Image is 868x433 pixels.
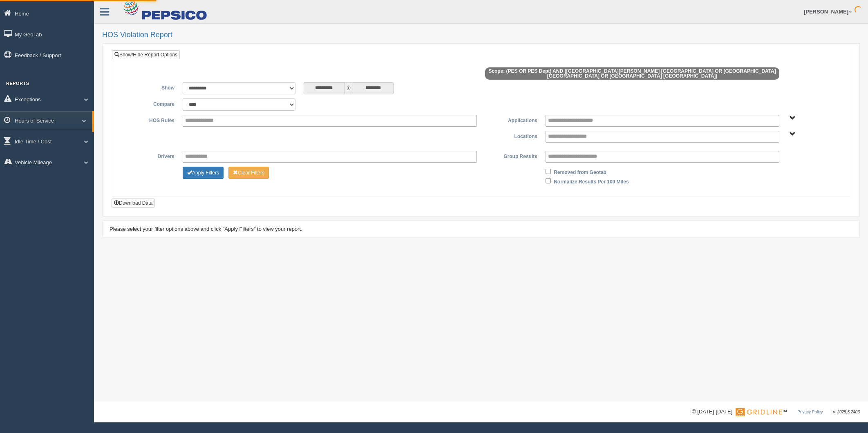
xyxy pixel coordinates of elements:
[228,167,269,179] button: Change Filter Options
[345,82,353,94] span: to
[736,408,782,416] img: Gridline
[183,167,224,179] button: Change Filter Options
[481,115,541,125] label: Applications
[481,151,541,161] label: Group Results
[118,151,179,161] label: Drivers
[692,408,860,416] div: © [DATE]-[DATE] - ™
[485,67,779,80] span: Scope: (PES OR PES Dept) AND ([GEOGRAPHIC_DATA][PERSON_NAME] [GEOGRAPHIC_DATA] OR [GEOGRAPHIC_DAT...
[118,98,179,108] label: Compare
[112,199,155,208] button: Download Data
[110,226,302,232] span: Please select your filter options above and click "Apply Filters" to view your report.
[118,82,179,92] label: Show
[833,410,860,414] span: v. 2025.5.2403
[481,131,541,141] label: Locations
[102,31,860,39] h2: HOS Violation Report
[112,50,180,59] a: Show/Hide Report Options
[554,176,629,186] label: Normalize Results Per 100 Miles
[118,115,179,125] label: HOS Rules
[554,167,606,176] label: Removed from Geotab
[797,410,823,414] a: Privacy Policy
